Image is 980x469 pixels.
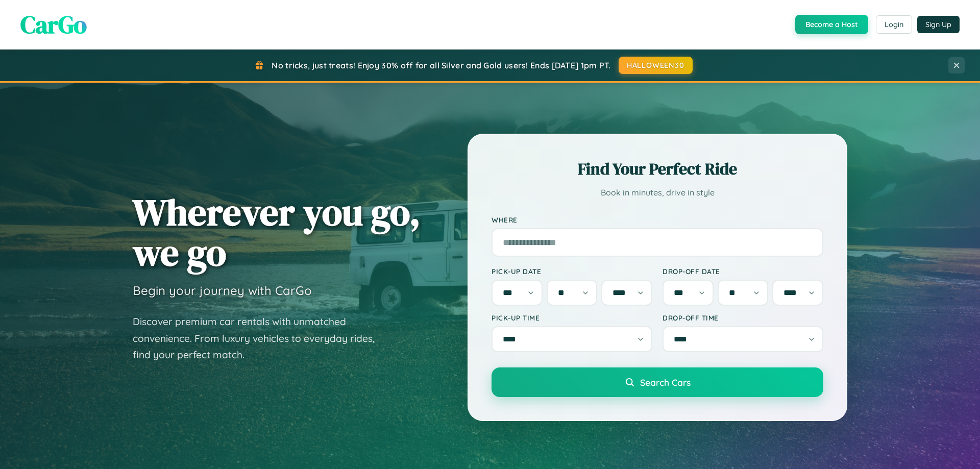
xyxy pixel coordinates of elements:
[492,267,652,276] label: Pick-up Date
[663,267,823,276] label: Drop-off Date
[20,8,87,41] span: CarGo
[917,16,960,33] button: Sign Up
[619,57,693,74] button: HALLOWEEN30
[492,367,823,397] button: Search Cars
[492,185,823,200] p: Book in minutes, drive in style
[133,192,421,273] h1: Wherever you go, we go
[876,15,912,34] button: Login
[795,15,868,34] button: Become a Host
[663,313,823,322] label: Drop-off Time
[492,313,652,322] label: Pick-up Time
[640,377,691,388] span: Search Cars
[492,158,823,180] h2: Find Your Perfect Ride
[133,313,388,363] p: Discover premium car rentals with unmatched convenience. From luxury vehicles to everyday rides, ...
[133,283,312,298] h3: Begin your journey with CarGo
[492,215,823,224] label: Where
[272,60,610,70] span: No tricks, just treats! Enjoy 30% off for all Silver and Gold users! Ends [DATE] 1pm PT.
